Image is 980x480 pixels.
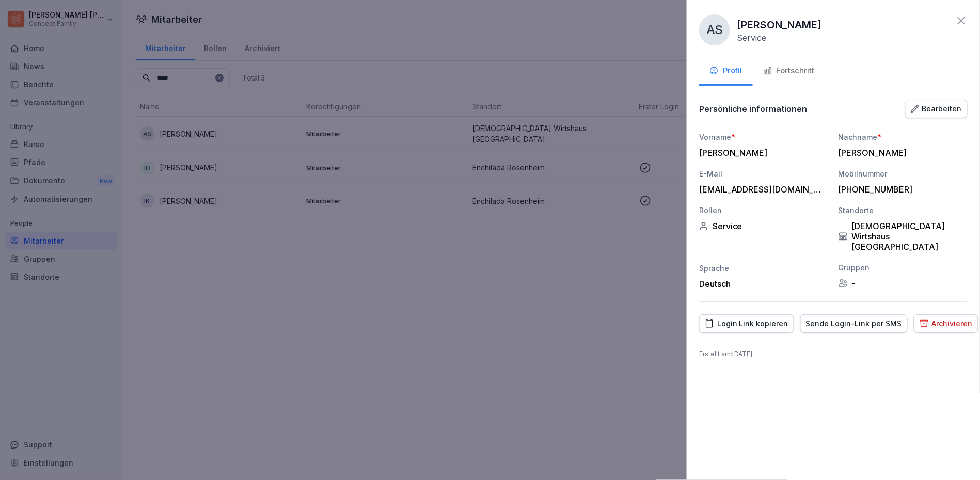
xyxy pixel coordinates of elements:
button: Login Link kopieren [699,314,794,333]
div: Nachname [839,132,968,142]
div: - [839,278,968,289]
div: aS [699,14,730,45]
div: Standorte [839,205,968,216]
div: Login Link kopieren [705,318,788,329]
div: [PERSON_NAME] [839,148,962,158]
div: Service [699,221,828,231]
button: Bearbeiten [905,100,968,118]
button: Fortschritt [753,58,825,86]
div: Sprache [699,263,828,274]
div: Fortschritt [763,65,815,77]
button: Sende Login-Link per SMS [800,314,908,333]
div: [DEMOGRAPHIC_DATA] Wirtshaus [GEOGRAPHIC_DATA] [839,221,968,252]
div: Gruppen [839,262,968,273]
div: [PERSON_NAME] [699,148,823,158]
button: Profil [699,58,753,86]
div: Sende Login-Link per SMS [806,318,902,329]
p: Service [737,33,767,43]
p: [PERSON_NAME] [737,17,822,33]
p: Erstellt am : [DATE] [699,349,968,359]
button: Archivieren [914,314,978,333]
div: Archivieren [920,318,973,329]
div: Deutsch [699,279,828,289]
div: Rollen [699,205,828,216]
div: Bearbeiten [911,103,962,115]
div: [EMAIL_ADDRESS][DOMAIN_NAME] [699,184,823,195]
p: Persönliche informationen [699,104,808,114]
div: Mobilnummer [839,168,968,179]
div: Vorname [699,132,828,142]
div: [PHONE_NUMBER] [839,184,962,195]
div: E-Mail [699,168,828,179]
div: Profil [709,65,742,77]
